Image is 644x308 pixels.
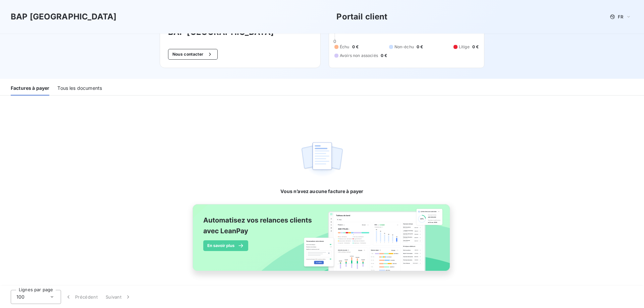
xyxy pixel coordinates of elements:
[340,44,350,50] span: Échu
[352,44,359,50] span: 0 €
[16,294,24,300] span: 100
[472,44,479,50] span: 0 €
[11,11,116,23] h3: BAP [GEOGRAPHIC_DATA]
[333,39,336,44] span: 0
[336,11,387,23] h3: Portail client
[301,138,343,180] img: empty state
[280,188,363,195] span: Vous n’avez aucune facture à payer
[340,53,378,59] span: Avoirs non associés
[11,81,49,96] div: Factures à payer
[61,290,102,304] button: Précédent
[102,290,136,304] button: Suivant
[417,44,423,50] span: 0 €
[381,53,387,59] span: 0 €
[394,44,414,50] span: Non-échu
[57,81,102,96] div: Tous les documents
[459,44,470,50] span: Litige
[618,14,623,19] span: FR
[186,200,458,283] img: banner
[168,49,218,60] button: Nous contacter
